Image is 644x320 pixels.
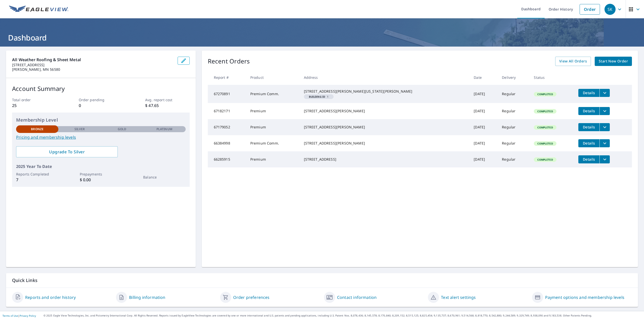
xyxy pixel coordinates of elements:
[25,294,76,300] a: Reports and order history
[156,127,172,131] p: Platinum
[143,174,185,180] p: Balance
[208,85,246,103] td: 67270891
[16,171,58,177] p: Reports Completed
[129,294,165,300] a: Billing information
[16,117,186,123] p: Membership Level
[470,85,498,103] td: [DATE]
[599,107,610,115] button: filesDropdownBtn-67182171
[16,177,58,183] p: 7
[246,151,300,167] td: Premium
[20,314,36,317] a: Privacy Policy
[304,89,466,94] div: [STREET_ADDRESS][PERSON_NAME][US_STATE][PERSON_NAME]
[337,294,377,300] a: Contact information
[595,57,632,66] a: Start New Order
[118,127,126,131] p: Gold
[470,135,498,151] td: [DATE]
[208,103,246,119] td: 67182171
[79,102,123,109] p: 0
[80,177,122,183] p: $ 0.00
[208,151,246,167] td: 66285915
[581,125,596,129] span: Details
[498,135,530,151] td: Regular
[246,70,300,85] th: Product
[12,63,174,67] p: [STREET_ADDRESS]
[309,95,325,98] em: Building ID
[79,97,123,102] p: Order pending
[498,85,530,103] td: Regular
[145,97,189,102] p: Avg. report cost
[498,103,530,119] td: Regular
[80,171,122,177] p: Prepayments
[208,135,246,151] td: 66384998
[300,70,470,85] th: Address
[498,119,530,135] td: Regular
[605,4,616,15] div: SK
[599,89,610,97] button: filesDropdownBtn-67270891
[534,92,556,96] span: Completed
[208,70,246,85] th: Report #
[233,294,270,300] a: Order preferences
[534,142,556,145] span: Completed
[16,163,186,169] p: 2025 Year To Date
[145,102,189,109] p: $ 47.65
[16,146,118,157] a: Upgrade To Silver
[12,277,632,283] p: Quick Links
[3,314,36,317] p: |
[304,109,466,114] div: [STREET_ADDRESS][PERSON_NAME]
[470,119,498,135] td: [DATE]
[578,89,599,97] button: detailsBtn-67270891
[498,151,530,167] td: Regular
[581,157,596,162] span: Details
[16,134,186,140] a: Pricing and membership levels
[555,57,591,66] a: View All Orders
[12,67,174,72] p: [PERSON_NAME], MN 56580
[246,135,300,151] td: Premium Comm.
[44,314,641,317] p: © 2025 Eagle View Technologies, Inc. and Pictometry International Corp. All Rights Reserved. Repo...
[304,157,466,162] div: [STREET_ADDRESS]
[12,102,56,109] p: 25
[246,103,300,119] td: Premium
[580,4,600,15] a: Order
[599,139,610,147] button: filesDropdownBtn-66384998
[578,155,599,163] button: detailsBtn-66285915
[599,58,628,64] span: Start New Order
[534,126,556,129] span: Completed
[470,70,498,85] th: Date
[441,294,476,300] a: Text alert settings
[559,58,587,64] span: View All Orders
[208,57,250,66] p: Recent Orders
[498,70,530,85] th: Delivery
[74,127,85,131] p: Silver
[12,57,174,63] p: All weather roofing & sheet metal
[545,294,624,300] a: Payment options and membership levels
[581,109,596,113] span: Details
[470,103,498,119] td: [DATE]
[246,85,300,103] td: Premium Comm.
[578,139,599,147] button: detailsBtn-66384998
[470,151,498,167] td: [DATE]
[246,119,300,135] td: Premium
[530,70,574,85] th: Status
[599,123,610,131] button: filesDropdownBtn-67179052
[304,125,466,130] div: [STREET_ADDRESS][PERSON_NAME]
[20,149,114,155] span: Upgrade To Silver
[534,158,556,161] span: Completed
[208,119,246,135] td: 67179052
[9,6,68,13] img: EV Logo
[12,84,190,93] p: Account Summary
[6,32,638,43] h1: Dashboard
[581,141,596,146] span: Details
[599,155,610,163] button: filesDropdownBtn-66285915
[306,95,332,98] span: 1
[31,127,44,131] p: Bronze
[12,97,56,102] p: Total order
[3,314,18,317] a: Terms of Use
[534,110,556,113] span: Completed
[304,141,466,146] div: [STREET_ADDRESS][PERSON_NAME]
[581,90,596,95] span: Details
[578,123,599,131] button: detailsBtn-67179052
[578,107,599,115] button: detailsBtn-67182171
